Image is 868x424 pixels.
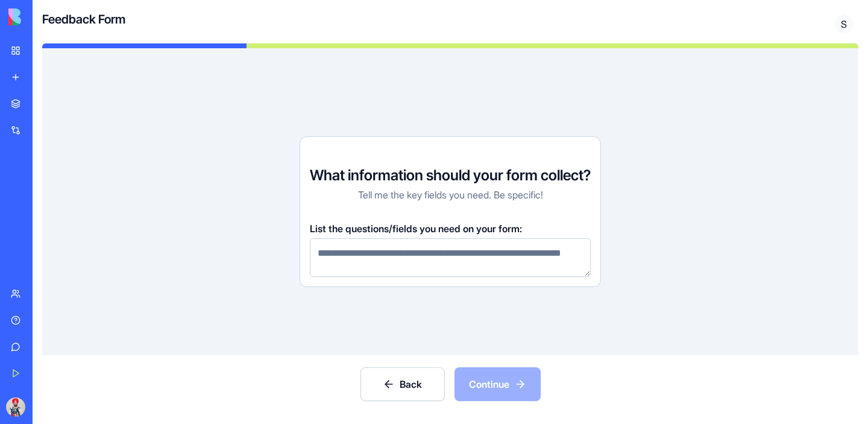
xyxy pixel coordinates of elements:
button: Back [360,367,445,401]
h4: Feedback Form [42,11,125,28]
p: Tell me the key fields you need. Be specific! [358,188,543,202]
span: S [834,14,854,34]
img: ACg8ocKqObnYYKsy7QcZniYC7JUT7q8uPq4hPi7ZZNTL9I16fXTz-Q7i=s96-c [6,397,25,417]
h3: What information should your form collect? [310,166,591,185]
span: List the questions/fields you need on your form: [310,223,522,235]
img: logo [8,8,83,25]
